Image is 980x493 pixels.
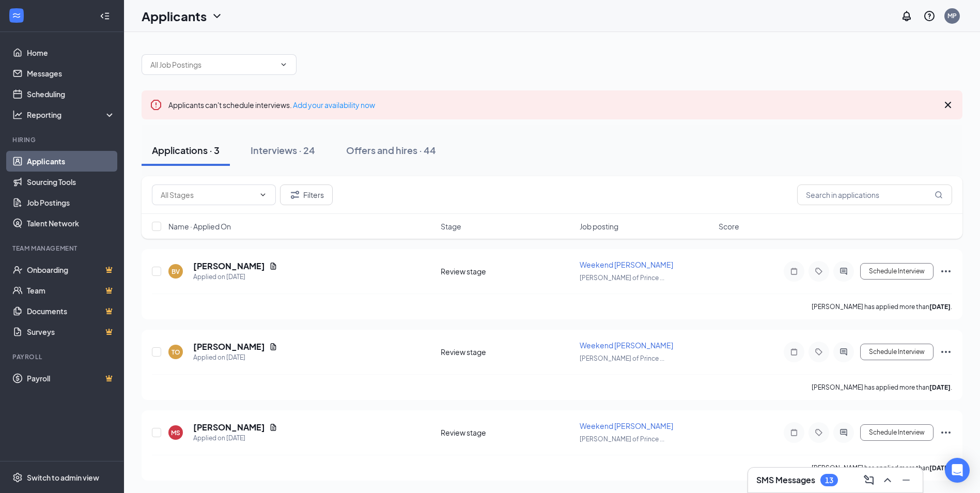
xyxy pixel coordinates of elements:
[27,42,115,63] a: Home
[150,59,275,70] input: All Job Postings
[27,63,115,84] a: Messages
[837,267,850,275] svg: ActiveChat
[929,464,951,472] b: [DATE]
[923,10,936,22] svg: QuestionInfo
[12,472,23,483] svg: Settings
[193,341,265,352] h5: [PERSON_NAME]
[940,426,952,439] svg: Ellipses
[863,474,875,486] svg: ComposeMessage
[171,428,180,437] div: MS
[27,259,115,280] a: OnboardingCrown
[27,472,99,483] div: Switch to admin view
[193,272,277,282] div: Applied on [DATE]
[289,189,301,201] svg: Filter
[251,144,315,157] div: Interviews · 24
[837,428,850,437] svg: ActiveChat
[580,355,664,362] span: [PERSON_NAME] of Prince ...
[788,428,800,437] svg: Note
[929,383,951,391] b: [DATE]
[797,184,952,205] input: Search in applications
[27,151,115,172] a: Applicants
[788,267,800,275] svg: Note
[812,302,952,311] p: [PERSON_NAME] has applied more than .
[837,348,850,356] svg: ActiveChat
[441,266,573,276] div: Review stage
[825,476,833,485] div: 13
[27,280,115,301] a: TeamCrown
[898,472,914,488] button: Minimize
[580,274,664,282] span: [PERSON_NAME] of Prince ...
[100,11,110,21] svg: Collapse
[580,435,664,443] span: [PERSON_NAME] of Prince ...
[879,472,896,488] button: ChevronUp
[27,192,115,213] a: Job Postings
[27,84,115,104] a: Scheduling
[441,427,573,438] div: Review stage
[881,474,894,486] svg: ChevronUp
[142,7,207,25] h1: Applicants
[900,474,912,486] svg: Minimize
[27,172,115,192] a: Sourcing Tools
[12,244,113,253] div: Team Management
[27,321,115,342] a: SurveysCrown
[788,348,800,356] svg: Note
[947,11,957,20] div: MP
[279,60,288,69] svg: ChevronDown
[813,267,825,275] svg: Tag
[293,100,375,110] a: Add your availability now
[193,352,277,363] div: Applied on [DATE]
[211,10,223,22] svg: ChevronDown
[346,144,436,157] div: Offers and hires · 44
[940,265,952,278] svg: Ellipses
[193,260,265,272] h5: [PERSON_NAME]
[269,343,277,351] svg: Document
[580,260,673,269] span: Weekend [PERSON_NAME]
[935,191,943,199] svg: MagnifyingGlass
[812,383,952,392] p: [PERSON_NAME] has applied more than .
[269,262,277,270] svg: Document
[168,100,375,110] span: Applicants can't schedule interviews.
[12,110,23,120] svg: Analysis
[860,424,934,441] button: Schedule Interview
[861,472,877,488] button: ComposeMessage
[813,348,825,356] svg: Tag
[940,346,952,358] svg: Ellipses
[27,110,116,120] div: Reporting
[259,191,267,199] svg: ChevronDown
[172,267,180,276] div: BV
[161,189,255,201] input: All Stages
[27,301,115,321] a: DocumentsCrown
[11,10,22,21] svg: WorkstreamLogo
[812,464,952,472] p: [PERSON_NAME] has applied more than .
[929,303,951,311] b: [DATE]
[12,135,113,144] div: Hiring
[719,221,739,232] span: Score
[193,433,277,443] div: Applied on [DATE]
[942,99,954,111] svg: Cross
[860,344,934,360] button: Schedule Interview
[860,263,934,280] button: Schedule Interview
[580,221,618,232] span: Job posting
[280,184,333,205] button: Filter Filters
[27,213,115,234] a: Talent Network
[945,458,970,483] div: Open Intercom Messenger
[193,422,265,433] h5: [PERSON_NAME]
[756,474,815,486] h3: SMS Messages
[441,221,461,232] span: Stage
[172,348,180,357] div: TO
[168,221,231,232] span: Name · Applied On
[152,144,220,157] div: Applications · 3
[900,10,913,22] svg: Notifications
[813,428,825,437] svg: Tag
[269,423,277,432] svg: Document
[441,347,573,357] div: Review stage
[12,352,113,361] div: Payroll
[580,421,673,430] span: Weekend [PERSON_NAME]
[27,368,115,389] a: PayrollCrown
[580,341,673,350] span: Weekend [PERSON_NAME]
[150,99,162,111] svg: Error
